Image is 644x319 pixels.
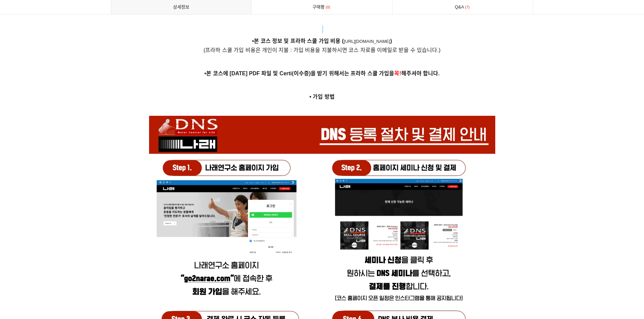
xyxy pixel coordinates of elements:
span: 7 [464,4,471,11]
strong: •본 코스 정보 및 프라하 스쿨 가입 비용 ( [252,38,344,44]
a: [URL][DOMAIN_NAME] [344,39,390,44]
strong: • 가입 방법 [309,94,335,100]
span: 꼭! [394,71,401,76]
strong: ) [390,38,392,44]
strong: •본 코스에 [DATE] PDF 파일 및 Certi(이수증)을 받기 위해서는 프라하 스쿨 가입을 해주셔야 합니다. [205,71,440,76]
span: 0 [325,4,331,11]
a: ) [390,39,392,44]
span: (프라하 스쿨 가입 비용은 개인이 지불 : 가입 비용을 지불하시면 코스 자료를 이메일로 받을 수 있습니다.) [204,47,440,53]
